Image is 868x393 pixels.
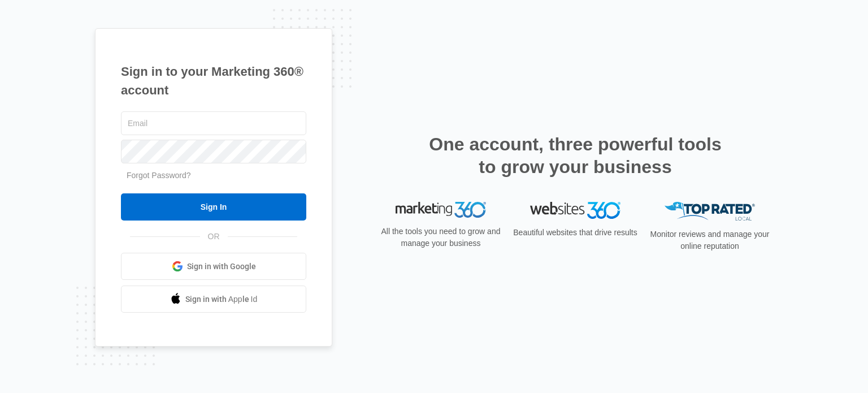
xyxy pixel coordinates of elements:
p: Monitor reviews and manage your online reputation [646,228,773,252]
img: Websites 360 [530,202,620,218]
h1: Sign in to your Marketing 360® account [121,62,306,100]
span: OR [200,231,228,243]
p: All the tools you need to grow and manage your business [377,226,504,249]
img: Marketing 360 [396,202,486,218]
span: Sign in with Google [187,261,256,273]
span: Sign in with Apple Id [185,293,258,305]
input: Sign In [121,193,306,221]
a: Forgot Password? [127,171,191,180]
input: Email [121,111,306,135]
a: Sign in with Apple Id [121,286,306,313]
a: Sign in with Google [121,253,306,280]
p: Beautiful websites that drive results [512,227,639,239]
h2: One account, three powerful tools to grow your business [426,133,725,178]
img: Top Rated Local [665,202,755,221]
